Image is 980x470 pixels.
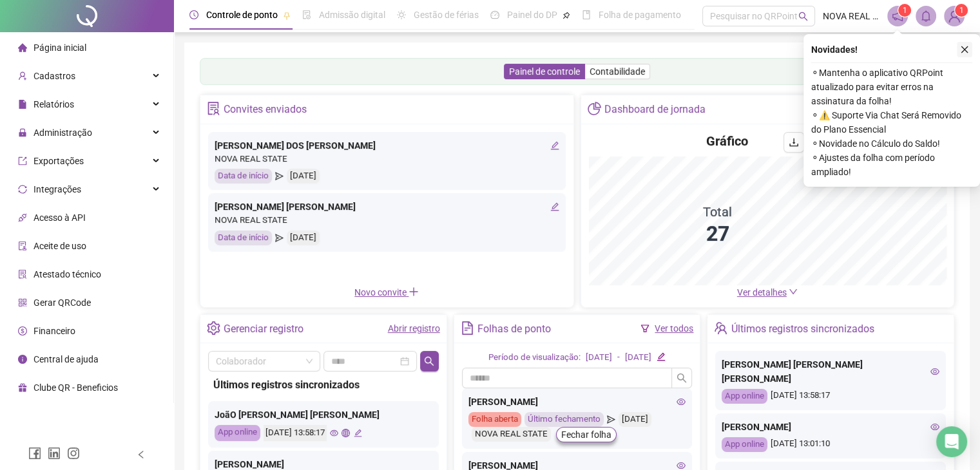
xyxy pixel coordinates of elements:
[28,447,41,460] span: facebook
[215,230,272,245] div: Data de início
[930,422,939,431] span: eye
[811,136,972,151] span: ⚬ Novidade no Cálculo do Saldo!
[590,66,645,77] span: Contabilidade
[215,425,260,441] div: App online
[655,323,693,334] a: Ver todos
[677,461,686,470] span: eye
[287,169,320,183] div: [DATE]
[34,71,75,81] span: Cadastros
[468,412,521,427] div: Folha aberta
[488,351,581,364] div: Período de visualização:
[714,321,727,335] span: team
[18,71,27,80] span: user-add
[945,6,964,26] img: 80526
[34,382,118,393] span: Clube QR - Beneficios
[408,287,419,297] span: plus
[287,230,320,245] div: [DATE]
[18,298,27,307] span: qrcode
[722,389,767,404] div: App online
[354,429,362,437] span: edit
[414,10,479,20] span: Gestão de férias
[550,141,559,150] span: edit
[561,428,611,442] span: Fechar folha
[34,212,86,223] span: Acesso à API
[556,427,617,442] button: Fechar folha
[789,137,799,147] span: download
[34,99,74,109] span: Relatórios
[224,318,303,340] div: Gerenciar registro
[302,10,311,19] span: file-done
[722,437,939,452] div: [DATE] 13:01:10
[892,10,903,22] span: notification
[955,4,968,17] sup: Atualize o seu contato no menu Meus Dados
[207,321,220,335] span: setting
[731,318,874,340] div: Últimos registros sincronizados
[722,357,939,386] div: [PERSON_NAME] [PERSON_NAME] [PERSON_NAME]
[215,169,272,183] div: Data de início
[207,102,220,115] span: solution
[18,156,27,165] span: export
[920,10,932,22] span: bell
[388,323,440,334] a: Abrir registro
[599,10,681,20] span: Folha de pagamento
[34,127,92,138] span: Administração
[657,352,665,361] span: edit
[640,324,649,333] span: filter
[509,66,580,77] span: Painel de controle
[903,6,907,15] span: 1
[706,132,748,150] h4: Gráfico
[319,10,385,20] span: Admissão digital
[959,6,964,15] span: 1
[397,10,406,19] span: sun
[677,397,686,406] span: eye
[34,241,86,251] span: Aceite de uso
[798,12,808,21] span: search
[617,351,620,364] div: -
[898,4,911,17] sup: 1
[677,373,687,383] span: search
[722,389,939,404] div: [DATE] 13:58:17
[18,355,27,364] span: info-circle
[18,100,27,109] span: file
[34,269,101,279] span: Atestado técnico
[424,356,434,366] span: search
[550,202,559,211] span: edit
[477,318,551,340] div: Folhas de ponto
[215,200,559,214] div: [PERSON_NAME] [PERSON_NAME]
[215,214,559,227] div: NOVA REAL STATE
[472,427,551,442] div: NOVA REAL STATE
[461,321,474,335] span: file-text
[789,287,798,296] span: down
[607,412,615,427] span: send
[206,10,278,20] span: Controle de ponto
[507,10,557,20] span: Painel do DP
[330,429,338,437] span: eye
[722,420,939,434] div: [PERSON_NAME]
[354,287,419,297] span: Novo convite
[34,156,84,166] span: Exportações
[811,151,972,179] span: ⚬ Ajustes da folha com período ampliado!
[588,102,601,115] span: pie-chart
[18,43,27,52] span: home
[936,426,967,457] div: Open Intercom Messenger
[582,10,591,19] span: book
[34,184,81,194] span: Integrações
[562,12,570,19] span: pushpin
[811,42,858,57] span: Novidades !
[18,213,27,222] span: api
[283,12,291,19] span: pushpin
[586,351,612,364] div: [DATE]
[811,108,972,136] span: ⚬ ⚠️ Suporte Via Chat Será Removido do Plano Essencial
[811,66,972,108] span: ⚬ Mantenha o aplicativo QRPoint atualizado para evitar erros na assinatura da folha!
[34,42,86,53] span: Página inicial
[224,99,307,120] div: Convites enviados
[619,412,651,427] div: [DATE]
[189,10,198,19] span: clock-circle
[18,326,27,335] span: dollar
[625,351,651,364] div: [DATE]
[34,297,91,308] span: Gerar QRCode
[18,241,27,250] span: audit
[34,326,75,336] span: Financeiro
[215,408,432,422] div: JoãO [PERSON_NAME] [PERSON_NAME]
[490,10,499,19] span: dashboard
